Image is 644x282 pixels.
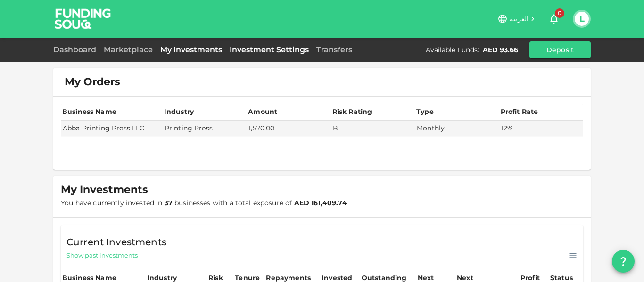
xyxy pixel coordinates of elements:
div: Type [416,106,435,117]
span: 0 [555,8,564,18]
button: L [575,12,589,26]
strong: AED 161,409.74 [294,199,347,207]
span: You have currently invested in businesses with a total exposure of [61,199,347,207]
span: العربية [510,15,528,23]
a: Transfers [313,45,356,54]
div: Risk Rating [332,106,372,117]
div: Business Name [62,106,116,117]
button: Deposit [529,41,591,58]
td: 12% [499,121,584,136]
td: Abba Printing Press LLC [61,121,163,136]
span: My Orders [65,75,120,89]
button: question [612,250,635,273]
td: Printing Press [163,121,247,136]
button: 0 [545,9,563,28]
div: Amount [248,106,277,117]
div: AED 93.66 [483,45,518,55]
a: My Investments [157,45,226,54]
a: Marketplace [100,45,157,54]
a: Dashboard [53,45,100,54]
a: Investment Settings [226,45,313,54]
div: Industry [164,106,194,117]
strong: 37 [165,199,173,207]
td: Monthly [415,121,499,136]
div: Available Funds : [426,45,479,55]
span: My Investments [61,183,148,196]
div: Profit Rate [501,106,538,117]
td: 1,570.00 [247,121,330,136]
span: Show past investments [66,251,138,260]
td: B [331,121,415,136]
span: Current Investments [66,234,166,250]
